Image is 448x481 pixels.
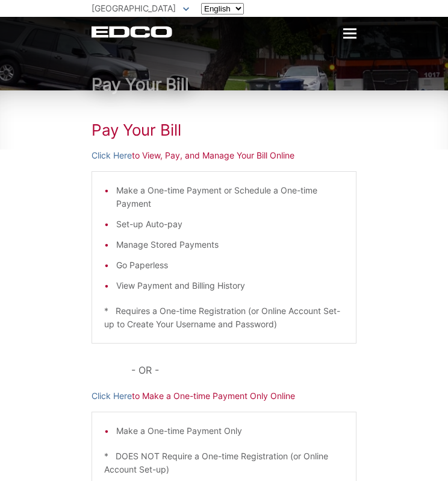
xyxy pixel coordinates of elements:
[104,304,344,331] p: * Requires a One-time Registration (or Online Account Set-up to Create Your Username and Password)
[116,238,344,251] li: Manage Stored Payments
[92,121,356,140] h1: Pay Your Bill
[116,184,344,210] li: Make a One-time Payment or Schedule a One-time Payment
[92,75,356,93] h1: Pay Your Bill
[92,3,176,13] span: [GEOGRAPHIC_DATA]
[92,149,132,162] a: Click Here
[116,424,344,438] li: Make a One-time Payment Only
[104,450,344,476] p: * DOES NOT Require a One-time Registration (or Online Account Set-up)
[116,279,344,292] li: View Payment and Billing History
[92,389,132,403] a: Click Here
[116,259,344,272] li: Go Paperless
[116,218,344,231] li: Set-up Auto-pay
[92,149,356,162] p: to View, Pay, and Manage Your Bill Online
[92,26,172,38] a: EDCD logo. Return to the homepage.
[131,362,356,379] p: - OR -
[92,389,356,403] p: to Make a One-time Payment Only Online
[201,3,244,14] select: Select a language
